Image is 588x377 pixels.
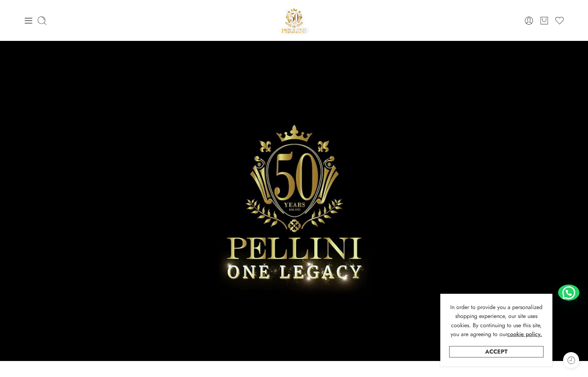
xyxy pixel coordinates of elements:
img: Pellini [279,5,309,36]
span: In order to provide you a personalized shopping experience, our site uses cookies. By continuing ... [450,303,542,339]
a: Pellini - [279,5,309,36]
a: Login / Register [524,16,534,26]
a: Wishlist [555,16,565,26]
a: cookie policy. [507,330,542,339]
a: Accept [449,346,544,357]
a: Cart [539,16,549,26]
